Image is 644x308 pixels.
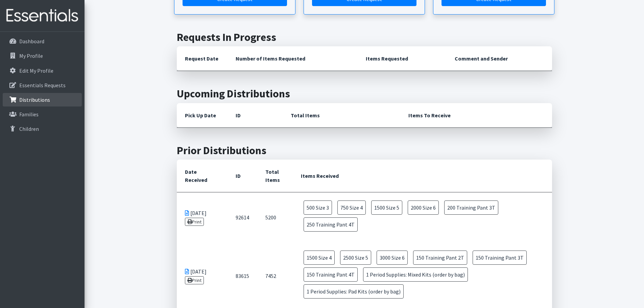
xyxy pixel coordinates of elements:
[19,67,53,74] p: Edit My Profile
[19,111,39,118] p: Families
[3,49,82,63] a: My Profile
[19,52,43,59] p: My Profile
[473,251,527,265] span: 150 Training Pant 3T
[3,78,82,92] a: Essentials Requests
[19,96,50,103] p: Distributions
[3,108,82,121] a: Families
[444,200,498,215] span: 200 Training Pant 3T
[3,34,82,48] a: Dashboard
[228,160,257,192] th: ID
[228,192,257,243] td: 92614
[257,192,293,243] td: 5200
[337,200,366,215] span: 750 Size 4
[408,200,439,215] span: 2000 Size 6
[19,125,39,132] p: Children
[19,82,66,89] p: Essentials Requests
[304,217,358,232] span: 250 Training Pant 4T
[19,38,44,45] p: Dashboard
[377,251,408,265] span: 3000 Size 6
[177,144,552,157] h2: Prior Distributions
[185,218,204,226] a: Print
[371,200,402,215] span: 1500 Size 5
[400,103,552,128] th: Items To Receive
[177,103,228,128] th: Pick Up Date
[177,46,228,71] th: Request Date
[177,31,552,44] h2: Requests In Progress
[177,192,228,243] td: [DATE]
[340,251,371,265] span: 2500 Size 5
[304,251,335,265] span: 1500 Size 4
[185,276,204,284] a: Print
[304,200,332,215] span: 500 Size 3
[283,103,400,128] th: Total Items
[3,93,82,106] a: Distributions
[304,267,358,282] span: 150 Training Pant 4T
[304,284,404,299] span: 1 Period Supplies: Pad Kits (order by bag)
[228,46,358,71] th: Number of Items Requested
[358,46,447,71] th: Items Requested
[3,64,82,77] a: Edit My Profile
[177,160,228,192] th: Date Received
[177,87,552,100] h2: Upcoming Distributions
[447,46,552,71] th: Comment and Sender
[413,251,467,265] span: 150 Training Pant 2T
[293,160,552,192] th: Items Received
[3,122,82,136] a: Children
[228,103,283,128] th: ID
[257,160,293,192] th: Total Items
[3,4,82,27] img: HumanEssentials
[363,267,468,282] span: 1 Period Supplies: Mixed Kits (order by bag)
